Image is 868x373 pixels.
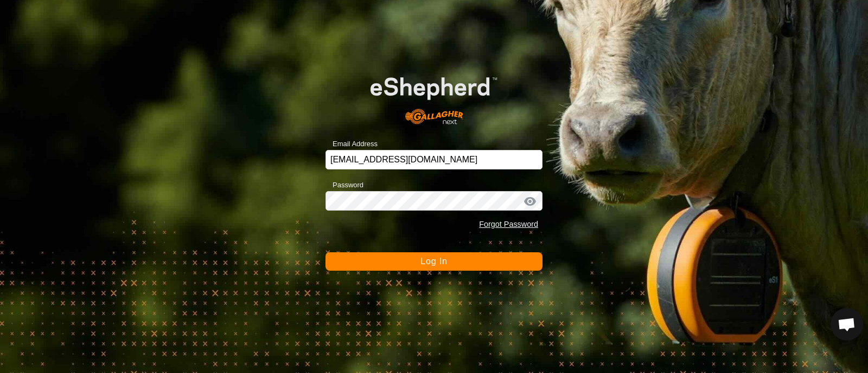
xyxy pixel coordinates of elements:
[479,220,538,228] a: Forgot Password
[325,252,542,271] button: Log In
[325,180,363,191] label: Password
[325,139,378,149] label: Email Address
[831,308,863,341] div: Open chat
[347,59,521,133] img: E-shepherd Logo
[420,257,447,266] span: Log In
[325,150,542,169] input: Email Address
